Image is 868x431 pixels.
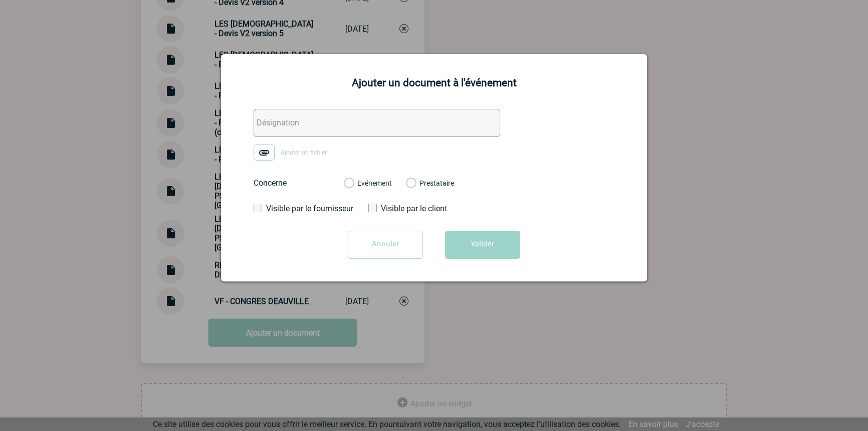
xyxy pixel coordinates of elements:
[254,109,500,137] input: Désignation
[368,204,461,213] label: Visible par le client
[254,204,346,213] label: Visible par le fournisseur
[406,179,415,188] label: Prestataire
[348,231,423,259] input: Annuler
[445,231,520,259] button: Valider
[344,179,353,188] label: Evénement
[234,77,634,89] h2: Ajouter un document à l'événement
[281,149,327,156] span: Ajouter un fichier
[254,178,334,188] label: Concerne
